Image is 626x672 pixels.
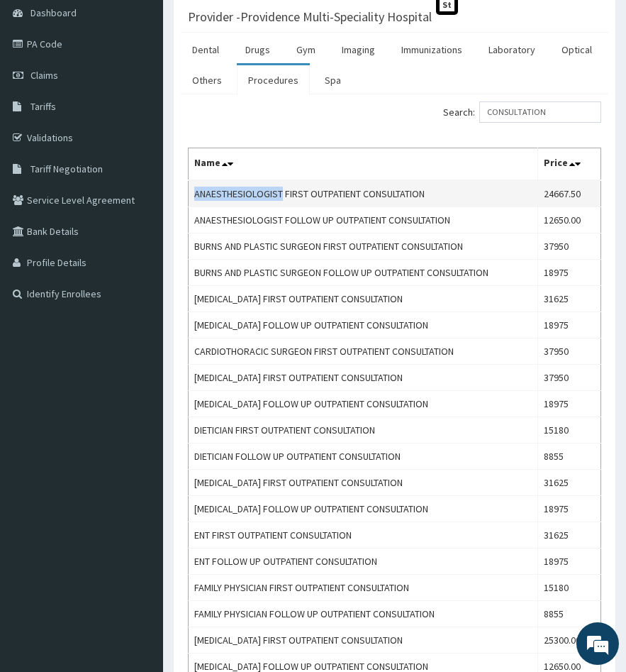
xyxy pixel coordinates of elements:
td: BURNS AND PLASTIC SURGEON FOLLOW UP OUTPATIENT CONSULTATION [189,259,538,285]
label: Search: [443,101,601,123]
span: Claims [30,69,58,82]
a: Gym [285,35,327,65]
input: Search: [479,101,601,123]
td: BURNS AND PLASTIC SURGEON FIRST OUTPATIENT CONSULTATION [189,233,538,259]
th: Price [537,148,600,180]
td: 18975 [537,312,600,338]
td: DIETICIAN FOLLOW UP OUTPATIENT CONSULTATION [189,443,538,469]
td: 18975 [537,495,600,522]
div: Chat with us now [74,79,238,98]
div: Minimize live chat window [233,7,267,41]
td: 15180 [537,417,600,443]
td: ENT FIRST OUTPATIENT CONSULTATION [189,522,538,548]
td: 15180 [537,574,600,600]
td: [MEDICAL_DATA] FIRST OUTPATIENT CONSULTATION [189,364,538,390]
h3: Provider - Providence Multi-Speciality Hospital [188,11,432,23]
td: FAMILY PHYSICIAN FIRST OUTPATIENT CONSULTATION [189,574,538,600]
td: 18975 [537,390,600,417]
a: Drugs [234,35,281,65]
td: 12650.00 [537,206,600,233]
a: Immunizations [390,35,474,65]
td: 37950 [537,233,600,259]
a: Spa [313,65,352,95]
td: 18975 [537,548,600,574]
td: 37950 [537,364,600,390]
span: Tariff Negotiation [30,163,103,175]
a: Optical [550,35,603,65]
td: 25300.00 [537,627,600,653]
a: Imaging [330,35,386,65]
textarea: Type your message and hit 'Enter' [7,387,270,437]
a: Laboratory [477,35,547,65]
td: FAMILY PHYSICIAN FOLLOW UP OUTPATIENT CONSULTATION [189,600,538,627]
td: 8855 [537,600,600,627]
td: 31625 [537,522,600,548]
td: 18975 [537,259,600,285]
span: Dashboard [30,6,77,19]
td: CARDIOTHORACIC SURGEON FIRST OUTPATIENT CONSULTATION [189,338,538,364]
td: DIETICIAN FIRST OUTPATIENT CONSULTATION [189,417,538,443]
td: ENT FOLLOW UP OUTPATIENT CONSULTATION [189,548,538,574]
a: Dental [181,35,230,65]
td: [MEDICAL_DATA] FIRST OUTPATIENT CONSULTATION [189,469,538,495]
img: d_794563401_company_1708531726252_794563401 [26,71,57,106]
td: 8855 [537,443,600,469]
td: [MEDICAL_DATA] FIRST OUTPATIENT CONSULTATION [189,627,538,653]
td: 31625 [537,285,600,312]
th: Name [189,148,538,180]
td: [MEDICAL_DATA] FOLLOW UP OUTPATIENT CONSULTATION [189,312,538,338]
span: Tariffs [30,100,56,113]
td: 31625 [537,469,600,495]
td: [MEDICAL_DATA] FOLLOW UP OUTPATIENT CONSULTATION [189,390,538,417]
td: [MEDICAL_DATA] FOLLOW UP OUTPATIENT CONSULTATION [189,495,538,522]
td: 37950 [537,338,600,364]
td: ANAESTHESIOLOGIST FOLLOW UP OUTPATIENT CONSULTATION [189,206,538,233]
a: Procedures [237,65,310,95]
span: We're online! [82,179,196,322]
a: Others [181,65,233,95]
td: [MEDICAL_DATA] FIRST OUTPATIENT CONSULTATION [189,285,538,312]
td: 24667.50 [537,180,600,207]
td: ANAESTHESIOLOGIST FIRST OUTPATIENT CONSULTATION [189,180,538,207]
